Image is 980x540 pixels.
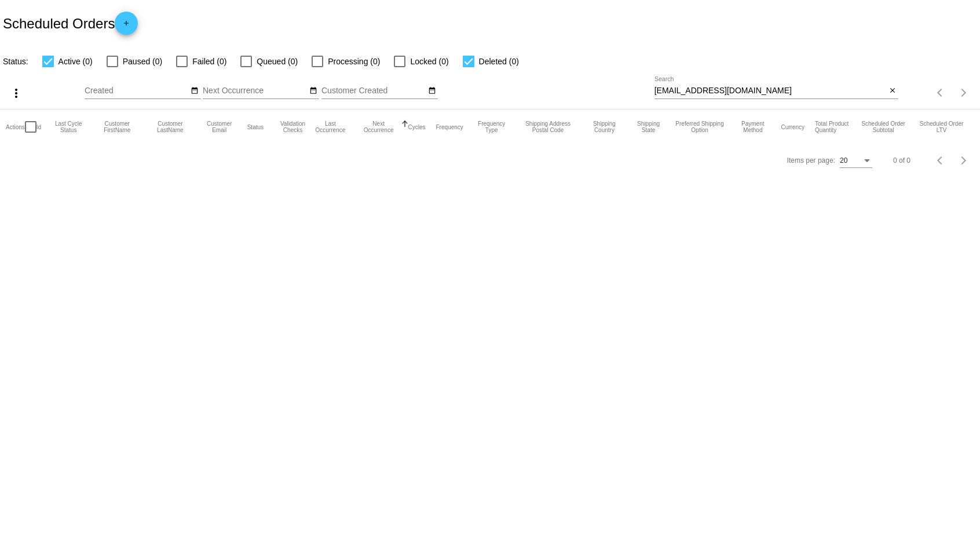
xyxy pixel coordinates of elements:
mat-select: Items per page: [840,157,872,165]
mat-icon: more_vert [9,86,23,100]
mat-icon: date_range [428,86,436,96]
input: Search [654,86,887,96]
button: Clear [886,85,898,97]
button: Change sorting for LastProcessingCycleId [52,121,85,133]
input: Next Occurrence [203,86,307,96]
mat-icon: close [888,86,897,96]
button: Change sorting for Frequency [436,123,463,130]
span: Processing (0) [328,54,380,68]
button: Next page [952,149,975,172]
button: Change sorting for ShippingCountry [587,121,623,133]
button: Change sorting for Id [36,123,41,130]
h2: Scheduled Orders [3,12,138,35]
mat-header-cell: Validation Checks [274,110,312,144]
span: Deleted (0) [479,54,519,68]
button: Change sorting for Cycles [408,123,426,130]
button: Change sorting for Status [247,123,264,130]
span: Status: [3,57,28,66]
span: Queued (0) [257,54,298,68]
input: Customer Created [321,86,426,96]
span: Failed (0) [192,54,226,68]
mat-header-cell: Total Product Quantity [815,110,858,144]
mat-icon: date_range [191,86,199,96]
button: Change sorting for FrequencyType [474,121,510,133]
button: Change sorting for PaymentMethod.Type [735,121,770,133]
mat-header-cell: Actions [6,110,25,144]
button: Change sorting for CustomerLastName [149,121,191,133]
span: Paused (0) [123,54,162,68]
button: Change sorting for CurrencyIso [781,123,805,130]
button: Change sorting for CustomerEmail [202,121,237,133]
button: Change sorting for LastOccurrenceUtc [312,121,349,133]
mat-icon: add [119,19,133,33]
span: Active (0) [58,54,93,68]
button: Change sorting for ShippingPostcode [520,121,576,133]
button: Change sorting for NextOccurrenceUtc [360,121,398,133]
button: Change sorting for CustomerFirstName [96,121,138,133]
div: 0 of 0 [893,156,910,165]
button: Next page [952,81,975,104]
div: Items per page: [787,156,835,165]
button: Previous page [929,81,952,104]
button: Change sorting for Subtotal [858,121,909,133]
button: Change sorting for ShippingState [632,121,664,133]
span: 20 [840,156,847,165]
button: Change sorting for LifetimeValue [919,121,964,133]
mat-icon: date_range [309,86,317,96]
button: Change sorting for PreferredShippingOption [675,121,725,133]
button: Previous page [929,149,952,172]
input: Created [85,86,189,96]
span: Locked (0) [410,54,448,68]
